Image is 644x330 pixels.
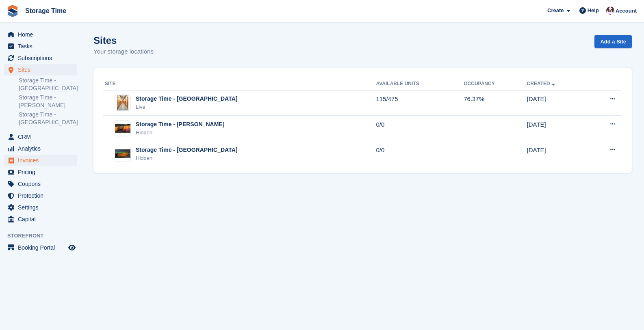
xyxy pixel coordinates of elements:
a: Storage Time - [GEOGRAPHIC_DATA] [19,77,77,92]
div: Live [136,103,237,111]
a: Storage Time - [PERSON_NAME] [19,94,77,109]
th: Site [103,78,376,91]
a: menu [4,131,77,142]
span: Help [588,6,599,15]
span: Pricing [18,166,67,178]
td: [DATE] [527,141,588,166]
div: Hidden [136,129,224,137]
a: Preview store [67,243,77,252]
h1: Sites [93,35,154,46]
span: Sites [18,64,67,75]
td: [DATE] [527,90,588,116]
a: Storage Time - [GEOGRAPHIC_DATA] [19,111,77,126]
span: Capital [18,214,67,225]
p: Your storage locations [93,47,154,56]
span: Storefront [7,232,81,240]
div: Storage Time - [PERSON_NAME] [136,120,224,129]
span: Booking Portal [18,242,67,253]
a: menu [4,214,77,225]
span: Home [18,29,67,40]
div: Storage Time - [GEOGRAPHIC_DATA] [136,95,237,103]
span: Analytics [18,143,67,154]
div: Hidden [136,154,237,162]
a: menu [4,242,77,253]
span: Account [616,7,637,15]
span: Coupons [18,178,67,190]
img: stora-icon-8386f47178a22dfd0bd8f6a31ec36ba5ce8667c1dd55bd0f319d3a0aa187defe.svg [7,5,19,17]
span: Subscriptions [18,52,67,64]
span: Create [547,6,564,15]
span: Settings [18,202,67,213]
img: Saeed [606,6,614,15]
div: Storage Time - [GEOGRAPHIC_DATA] [136,146,237,154]
img: Image of Storage Time - Manchester site [115,149,130,158]
td: 0/0 [376,116,464,141]
img: Image of Storage Time - Stockport site [117,95,128,111]
span: Protection [18,190,67,201]
a: menu [4,143,77,154]
a: menu [4,29,77,40]
td: 0/0 [376,141,464,166]
img: Image of Storage Time - Sharston site [115,124,130,133]
th: Available Units [376,78,464,91]
a: menu [4,178,77,190]
span: CRM [18,131,67,142]
a: Storage Time [22,4,69,17]
a: menu [4,155,77,166]
td: [DATE] [527,116,588,141]
td: 115/475 [376,90,464,116]
a: menu [4,52,77,64]
a: menu [4,190,77,201]
a: menu [4,166,77,178]
a: Created [527,81,557,86]
a: menu [4,64,77,75]
span: Tasks [18,41,67,52]
th: Occupancy [464,78,527,91]
a: menu [4,202,77,213]
a: Add a Site [594,35,632,48]
a: menu [4,41,77,52]
span: Invoices [18,155,67,166]
td: 76.37% [464,90,527,116]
